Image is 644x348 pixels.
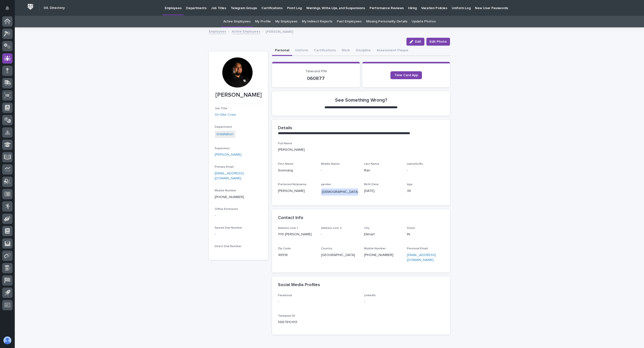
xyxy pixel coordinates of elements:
[215,107,227,110] span: Job Title
[215,195,244,199] a: [PHONE_NUMBER]
[44,6,65,10] h2: 04. Directory
[364,253,393,257] a: [PHONE_NUMBER]
[278,147,444,152] p: [PERSON_NAME]
[266,29,293,34] p: [PERSON_NAME]
[321,247,332,250] span: Country
[278,282,320,288] h2: Social Media Profiles
[6,6,13,14] div: Notifications
[339,46,353,56] button: Work
[406,38,424,46] button: Edit
[215,213,262,218] p: -
[311,46,339,56] button: Certifications
[407,188,444,194] p: 38
[407,227,415,230] span: State
[321,168,358,173] p: -
[415,40,421,43] span: Edit
[272,46,292,56] button: Personal
[426,38,450,46] button: Edit Photo
[278,75,354,81] p: 060877
[364,227,370,230] span: City
[321,232,358,237] p: -
[215,189,236,192] span: Mobile Number
[407,247,428,250] span: Personal Email
[278,215,303,221] h2: Contact Info
[364,163,379,165] span: Last Name
[278,126,292,131] h2: Details
[215,232,262,237] p: -
[321,227,342,230] span: Address Line 2
[215,92,262,99] p: [PERSON_NAME]
[215,126,232,128] span: Department
[255,16,271,27] a: My Profile
[407,168,444,173] p: -
[278,247,291,250] span: Zip Code
[321,188,360,196] div: [DEMOGRAPHIC_DATA]
[278,183,306,186] span: Preferred Nickname
[215,152,241,157] a: [PERSON_NAME]
[364,168,401,173] p: Ran
[215,165,234,168] span: Primary Email
[26,2,35,11] img: Workspace Logo
[278,314,295,317] span: Telegram ID
[278,253,315,258] p: 46516
[278,299,358,304] p: -
[337,16,362,27] a: Past Employees
[2,3,13,13] button: Notifications
[278,232,315,237] p: 1119 [PERSON_NAME]
[364,232,401,237] p: Elkhart
[2,335,13,346] button: users-avatar
[215,245,241,248] span: Direct Dial Number
[215,208,238,211] span: Office Extension
[321,183,331,186] span: gender
[278,142,292,145] span: Full Name
[275,16,297,27] a: My Employees
[215,147,230,150] span: Supervisor
[223,16,251,27] a: Active Employees
[302,16,332,27] a: My Indirect Reports
[278,188,315,194] p: [PERSON_NAME]
[335,97,387,103] h2: See Something Wrong?
[364,299,444,304] p: -
[353,46,374,56] button: Discipline
[217,132,233,137] a: Installation
[430,39,447,44] span: Edit Photo
[366,16,407,27] a: Missing Personality Details
[278,227,298,230] span: Address Line 1
[364,188,401,194] p: [DATE]
[407,253,436,262] a: [EMAIL_ADDRESS][DOMAIN_NAME]
[292,46,311,56] button: Uniform
[278,163,293,165] span: First Name
[364,247,386,250] span: Mobile Number
[278,168,315,173] p: Somnang
[215,112,236,117] a: On-Site Crew
[278,320,358,325] p: 5667810413
[407,163,423,165] span: nameSuffix
[364,294,376,297] span: LinkedIn
[321,253,358,258] p: [GEOGRAPHIC_DATA]
[305,70,327,73] span: Timecard PIN
[412,16,435,27] a: Update Photos
[215,172,244,180] a: [EMAIL_ADDRESS][DOMAIN_NAME]
[407,232,444,237] p: IN
[374,46,411,56] button: Assessment Plaque
[232,28,260,34] a: Active Employees
[394,73,418,77] span: Time Card App
[215,226,242,229] span: Speed Dial Number
[209,28,226,34] a: Employees
[278,294,292,297] span: Facebook
[407,183,413,186] span: Age
[390,71,422,79] a: Time Card App
[321,163,340,165] span: Middle Name
[364,183,379,186] span: Birth Date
